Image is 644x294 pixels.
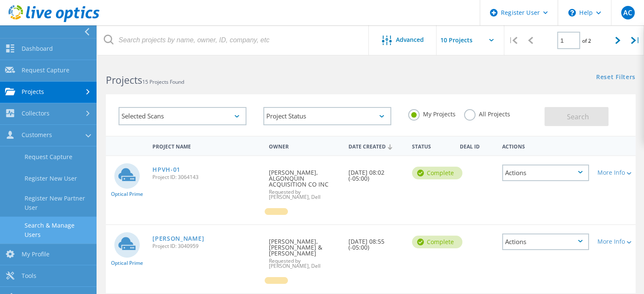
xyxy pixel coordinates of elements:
[152,175,260,180] span: Project ID: 3064143
[106,73,142,87] b: Projects
[269,190,340,200] span: Requested by [PERSON_NAME], Dell
[344,225,408,259] div: [DATE] 08:55 (-05:00)
[344,156,408,190] div: [DATE] 08:02 (-05:00)
[265,156,344,208] div: [PERSON_NAME], ALGONQUIN ACQUISITION CO INC
[412,167,462,179] div: Complete
[111,192,143,197] span: Optical Prime
[344,138,408,154] div: Date Created
[142,78,184,85] span: 15 Projects Found
[568,9,576,16] svg: \n
[111,261,143,266] span: Optical Prime
[597,239,631,245] div: More Info
[265,138,344,154] div: Owner
[412,236,462,248] div: Complete
[408,109,456,117] label: My Projects
[567,112,589,121] span: Search
[265,225,344,277] div: [PERSON_NAME], [PERSON_NAME] & [PERSON_NAME]
[152,244,260,249] span: Project ID: 3040959
[269,258,340,269] span: Requested by [PERSON_NAME], Dell
[396,37,424,43] span: Advanced
[498,138,593,154] div: Actions
[464,109,510,117] label: All Projects
[597,170,631,176] div: More Info
[623,9,632,16] span: AC
[504,25,522,55] div: |
[148,138,265,154] div: Project Name
[263,107,391,125] div: Project Status
[544,107,608,126] button: Search
[627,25,644,55] div: |
[582,37,591,44] span: of 2
[97,25,369,55] input: Search projects by name, owner, ID, company, etc
[502,165,589,181] div: Actions
[152,167,180,173] a: HPVH-01
[596,74,636,81] a: Reset Filters
[456,138,498,154] div: Deal Id
[408,138,456,154] div: Status
[502,234,589,250] div: Actions
[119,107,246,125] div: Selected Scans
[152,236,204,242] a: [PERSON_NAME]
[8,18,100,24] a: Live Optics Dashboard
